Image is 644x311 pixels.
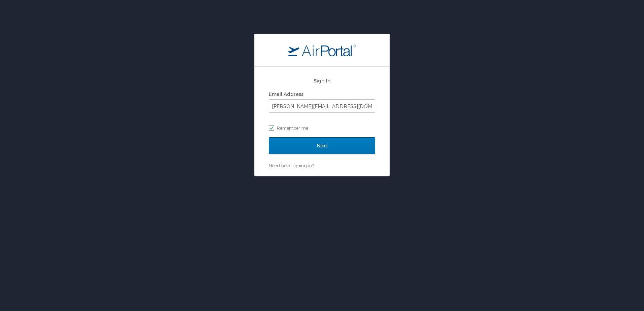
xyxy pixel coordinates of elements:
img: logo [288,44,356,56]
input: Next [269,137,375,154]
label: Email Address [269,91,303,97]
label: Remember me [269,123,375,133]
a: Need help signing in? [269,163,314,168]
h2: Sign In [269,77,375,84]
